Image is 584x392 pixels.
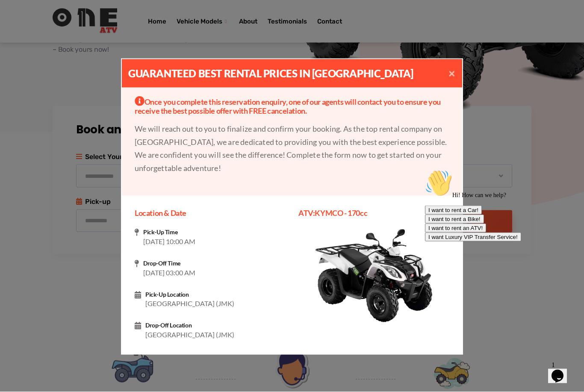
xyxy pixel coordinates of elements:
[135,209,286,218] h3: Location & Date
[442,59,462,88] button: Close
[143,229,286,236] h4: Pick-Up Time
[135,96,449,116] h3: Once you complete this reservation enquiry, one of our agents will contact you to ensure you rece...
[3,3,31,31] img: :wave:
[143,268,165,277] span: [DATE]
[3,3,157,75] div: 👋Hi! How can we help?I want to rent a Car!I want to rent a Bike!I want to rent an ATV!I want Luxu...
[135,122,449,174] p: We will reach out to you to finalize and confirm your booking. As the top rental company on [GEOG...
[298,229,449,323] img: Vehicle
[548,358,575,383] iframe: chat widget
[145,291,286,298] h4: Pick-Up Location
[448,67,455,79] span: ×
[3,39,60,48] button: I want to rent a Car!
[145,329,286,340] p: [GEOGRAPHIC_DATA] (JMK)
[315,208,367,218] span: KYMCO - 170cc
[128,66,413,81] h5: Guaranteed Best Rental Prices in [GEOGRAPHIC_DATA]
[3,48,62,57] button: I want to rent a Bike!
[145,322,286,329] h4: Drop-Off Location
[3,57,65,66] button: I want to rent an ATV!
[3,66,100,75] button: I want Luxury VIP Transfer Service!
[166,237,195,245] span: 10:00 AM
[3,26,85,32] span: Hi! How can we help?
[422,166,575,354] iframe: chat widget
[145,298,286,309] p: [GEOGRAPHIC_DATA] (JMK)
[166,268,195,277] span: 03:00 AM
[143,237,165,245] span: [DATE]
[143,260,286,267] h4: Drop-Off Time
[298,209,449,218] h3: ATV:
